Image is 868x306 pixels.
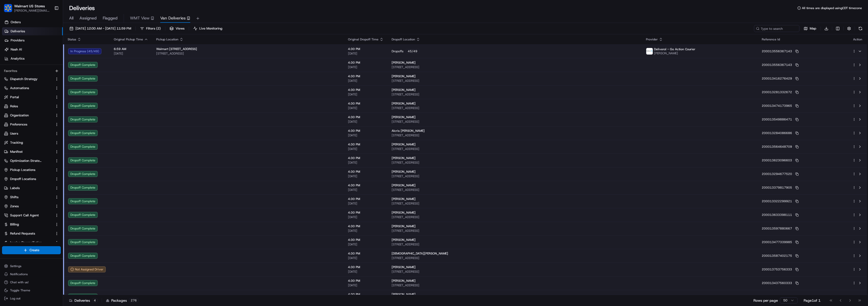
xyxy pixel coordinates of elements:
[348,229,384,233] span: [DATE]
[2,2,52,14] button: Walmart US StoresWalmart US Stores[PERSON_NAME][EMAIL_ADDRESS][DOMAIN_NAME]
[857,25,864,32] button: Refresh
[11,47,22,52] span: Nash AI
[392,49,403,53] span: Dropoffs
[392,156,416,160] span: [PERSON_NAME]
[10,131,18,136] span: Users
[2,202,61,210] button: Zones
[176,26,184,31] span: Views
[852,37,863,41] div: Action
[348,61,384,65] span: 4:30 PM
[4,86,53,90] a: Automations
[2,295,61,302] button: Log out
[167,25,187,32] button: Views
[348,88,384,92] span: 4:30 PM
[392,279,416,283] span: [PERSON_NAME]
[10,140,23,145] span: Tracking
[392,283,638,287] span: [STREET_ADDRESS]
[106,298,139,303] div: Packages
[646,37,658,41] span: Provider
[2,55,63,63] a: Analytics
[30,248,39,252] span: Create
[11,29,25,34] span: Deliveries
[75,26,131,31] span: [DATE] 12:00 AM - [DATE] 11:59 PM
[10,77,38,81] span: Dispatch Strategy
[392,251,448,256] span: [DEMOGRAPHIC_DATA][PERSON_NAME]
[762,158,799,162] button: 200013623096603
[4,195,53,199] a: Shifts
[392,133,638,137] span: [STREET_ADDRESS]
[762,186,799,190] button: 200013379817905
[348,174,384,178] span: [DATE]
[69,298,98,303] div: Deliveries
[392,224,416,228] span: [PERSON_NAME]
[199,26,222,31] span: Live Monitoring
[10,296,20,300] span: Log out
[2,18,63,26] a: Orders
[10,168,35,172] span: Pickup Locations
[348,224,384,228] span: 4:30 PM
[392,79,638,83] span: [STREET_ADDRESS]
[654,51,695,55] span: [PERSON_NAME]
[348,101,384,106] span: 4:30 PM
[4,168,53,172] a: Pickup Locations
[10,272,28,276] span: Notifications
[130,15,150,21] span: WMT View
[348,161,384,165] span: [DATE]
[4,177,53,181] a: Dropoff Locations
[348,215,384,219] span: [DATE]
[10,113,29,118] span: Organization
[762,213,799,217] button: 200013633398111
[392,211,416,215] span: [PERSON_NAME]
[10,204,19,209] span: Zones
[114,47,148,51] span: 6:59 AM
[392,74,416,78] span: [PERSON_NAME]
[392,270,638,274] span: [STREET_ADDRESS]
[762,240,799,244] button: 200013477339985
[392,101,416,106] span: [PERSON_NAME]
[2,111,61,119] button: Organization
[67,25,133,32] button: [DATE] 12:00 AM - [DATE] 11:59 PM
[10,159,42,163] span: Optimization Strategy
[2,239,61,247] button: Invoice Reconciliation
[2,246,61,254] button: Create
[762,76,799,81] button: 200013416276429
[762,90,799,94] button: 200013281332672
[392,37,415,41] span: Dropoff Location
[4,122,53,127] a: Preferences
[392,174,638,178] span: [STREET_ADDRESS]
[156,26,161,31] span: ( 2 )
[392,238,416,242] span: [PERSON_NAME]
[10,149,23,154] span: Manifest
[392,88,416,92] span: [PERSON_NAME]
[103,15,118,21] span: Flagged
[348,115,384,119] span: 4:30 PM
[2,27,63,35] a: Deliveries
[2,120,61,129] button: Preferences
[156,52,340,56] span: [STREET_ADDRESS]
[2,220,61,228] button: Billing
[392,256,638,260] span: [STREET_ADDRESS]
[69,15,73,21] span: All
[804,298,821,303] div: Page 1 of 1
[392,129,425,133] span: Alcris [PERSON_NAME]
[2,93,61,101] button: Portal
[348,52,384,56] span: [DATE]
[762,117,799,121] button: 200013549886471
[348,265,384,269] span: 4:30 PM
[348,211,384,215] span: 4:30 PM
[14,4,45,9] button: Walmart US Stores
[138,25,163,32] button: Filters(2)
[2,271,61,278] button: Notifications
[348,238,384,242] span: 4:30 PM
[392,61,416,65] span: [PERSON_NAME]
[10,213,39,218] span: Support Call Agent
[392,65,638,69] span: [STREET_ADDRESS]
[762,254,799,258] button: 200013587402175
[69,4,95,12] h1: Deliveries
[762,145,799,149] button: 200013564648709
[68,266,106,272] button: Not Assigned Driver
[4,231,53,236] a: Refund Requests
[392,242,638,246] span: [STREET_ADDRESS]
[2,263,61,270] button: Settings
[392,201,638,206] span: [STREET_ADDRESS]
